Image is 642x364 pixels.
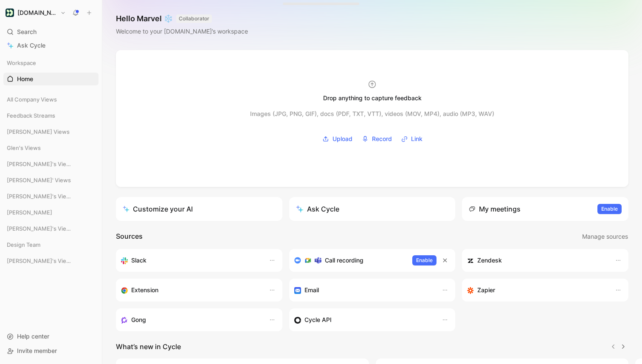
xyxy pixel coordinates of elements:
div: Welcome to your [DOMAIN_NAME]’s workspace [116,26,248,37]
div: Capture feedback from anywhere on the web [121,285,260,295]
span: [PERSON_NAME]'s Views [7,192,73,200]
div: All Company Views [3,93,99,108]
a: Home [3,73,99,85]
div: [PERSON_NAME]'s Views [3,190,99,205]
div: Capture feedback from your incoming calls [121,315,260,325]
span: [PERSON_NAME] Views [7,127,70,136]
span: [PERSON_NAME]'s Views [7,257,73,265]
div: Capture feedback from thousands of sources with Zapier (survey results, recordings, sheets, etc). [467,285,606,295]
div: [PERSON_NAME]' Views [3,174,99,186]
span: All Company Views [7,95,57,104]
div: [PERSON_NAME] [3,206,99,221]
div: [PERSON_NAME]'s Views [3,222,99,237]
button: Manage sources [582,231,628,242]
h1: [DOMAIN_NAME] [17,9,57,17]
button: Ask Cycle [289,197,456,221]
button: Link [398,133,425,145]
div: Design Team [3,238,99,254]
span: Ask Cycle [17,40,45,51]
div: My meetings [469,204,521,214]
span: Workspace [7,59,36,67]
span: Enable [416,256,433,265]
div: Glen's Views [3,141,99,154]
h3: Call recording [325,255,363,265]
h3: Extension [131,285,158,295]
div: [PERSON_NAME] Views [3,125,99,141]
span: Home [17,75,33,83]
h3: Cycle API [304,315,332,325]
div: Feedback Streams [3,109,99,122]
div: Search [3,25,99,38]
div: Images (JPG, PNG, GIF), docs (PDF, TXT, VTT), videos (MOV, MP4), audio (MP3, WAV) [250,109,494,119]
div: Ask Cycle [296,204,339,214]
div: [PERSON_NAME]'s Views [3,190,99,203]
div: [PERSON_NAME] [3,206,99,219]
div: Glen's Views [3,141,99,157]
button: COLLABORATOR [176,14,212,23]
div: Help center [3,330,99,343]
h3: Email [304,285,319,295]
h2: What’s new in Cycle [116,341,181,352]
span: Search [17,27,37,37]
div: [PERSON_NAME]'s Views [3,222,99,235]
h3: Zendesk [477,255,502,265]
span: Manage sources [582,231,628,242]
span: Enable [601,205,618,213]
span: Upload [332,134,352,144]
button: Upload [319,133,355,145]
div: Workspace [3,56,99,69]
div: Design Team [3,238,99,251]
button: Customer.io[DOMAIN_NAME] [3,7,68,19]
span: Design Team [7,240,40,249]
span: [PERSON_NAME]'s Views [7,160,73,168]
div: [PERSON_NAME]' Views [3,174,99,189]
h2: Sources [116,231,143,242]
h3: Zapier [477,285,495,295]
span: Link [411,134,422,144]
div: All Company Views [3,93,99,106]
span: Glen's Views [7,144,41,152]
div: Forward emails to your feedback inbox [294,285,434,295]
div: Customize your AI [123,204,193,214]
button: Enable [597,204,622,214]
h1: Hello Marvel ❄️ [116,14,248,24]
h3: Gong [131,315,146,325]
div: Sync customers and create docs [467,255,606,265]
div: [PERSON_NAME]'s Views [3,158,99,170]
div: [PERSON_NAME]'s Views [3,158,99,173]
img: Customer.io [6,8,14,17]
h3: Slack [131,255,146,265]
a: Ask Cycle [3,39,99,52]
div: Invite member [3,344,99,357]
div: Feedback Streams [3,109,99,124]
span: Help center [17,333,49,340]
div: Sync customers & send feedback from custom sources. Get inspired by our favorite use case [294,315,434,325]
div: [PERSON_NAME]'s Views [3,254,99,267]
a: Customize your AI [116,197,282,221]
span: [PERSON_NAME]' Views [7,176,71,184]
div: Sync your customers, send feedback and get updates in Slack [121,255,260,265]
span: [PERSON_NAME]'s Views [7,224,73,233]
span: [PERSON_NAME] [7,208,52,217]
button: Enable [412,255,436,265]
span: Feedback Streams [7,111,55,120]
span: Invite member [17,347,57,354]
div: Record & transcribe meetings from Zoom, Meet & Teams. [294,255,406,265]
div: Drop anything to capture feedback [323,93,422,103]
div: [PERSON_NAME]'s Views [3,254,99,270]
span: Record [372,134,392,144]
button: Record [359,133,395,145]
div: [PERSON_NAME] Views [3,125,99,138]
